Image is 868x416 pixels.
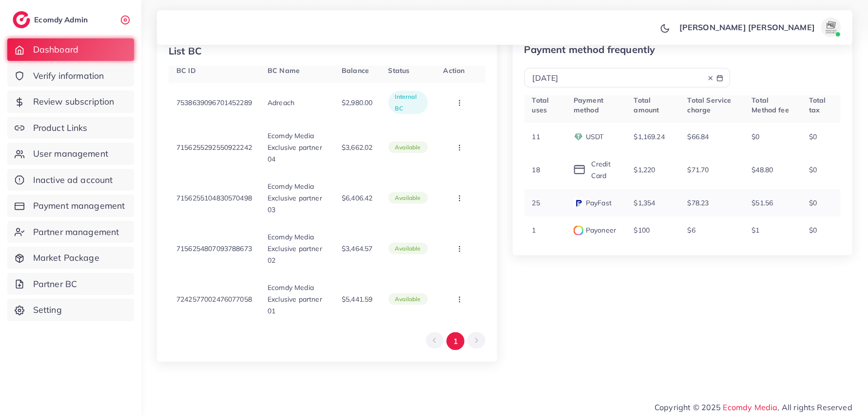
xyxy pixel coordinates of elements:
p: $66.84 [688,131,709,143]
a: Dashboard [7,38,134,61]
p: 7156255292550922242 [176,142,252,153]
span: BC ID [176,66,196,75]
p: $6 [688,224,695,236]
span: [DATE] [533,73,559,83]
p: 11 [532,131,540,143]
a: Verify information [7,65,134,87]
p: PayFast [574,197,612,209]
p: Ecomdy Media Exclusive partner 01 [268,282,326,317]
span: Dashboard [33,43,78,56]
span: Payment management [33,199,125,212]
p: available [395,192,421,204]
a: Setting [7,299,134,321]
span: Payment method [574,96,603,114]
p: 7156254807093788673 [176,243,252,254]
a: Review subscription [7,90,134,113]
p: $0 [809,164,817,176]
a: Payment management [7,195,134,217]
p: $51.56 [752,197,773,209]
p: $3,662.02 [342,142,372,153]
p: $100 [634,224,650,236]
a: logoEcomdy Admin [13,11,90,28]
span: Balance [342,66,369,75]
span: Status [388,66,410,75]
a: Partner management [7,221,134,243]
img: avatar [821,18,841,37]
img: payment [574,199,583,208]
span: Total amount [634,96,659,114]
span: , All rights Reserved [778,401,852,413]
button: Go to page 1 [446,332,464,350]
span: Total uses [532,96,549,114]
a: Ecomdy Media [723,402,778,412]
span: Setting [33,304,62,316]
p: Adreach [268,97,294,109]
p: $71.70 [688,164,709,176]
p: $6,406.42 [342,192,372,204]
span: Total tax [809,96,826,114]
div: List BC [169,44,202,58]
p: 18 [532,164,540,176]
span: Total Method fee [752,96,789,114]
span: Market Package [33,252,99,264]
span: BC Name [268,66,300,75]
p: $48.80 [752,164,773,176]
p: Internal BC [395,91,421,114]
p: $1,169.24 [634,131,665,143]
img: logo [13,11,30,28]
p: available [395,293,421,305]
img: payment [574,132,583,142]
p: Payment method frequently [524,44,730,55]
span: Action [444,66,465,75]
p: $0 [809,131,817,143]
span: User management [33,147,108,160]
p: 7242577002476077058 [176,293,252,305]
span: Total Service charge [688,96,732,114]
p: $0 [752,131,759,143]
span: Copyright © 2025 [655,401,852,413]
p: $3,464.57 [342,243,372,254]
span: Partner management [33,226,119,238]
p: 1 [532,224,536,236]
a: Inactive ad account [7,169,134,191]
p: Ecomdy Media Exclusive partner 03 [268,181,326,216]
p: available [395,142,421,153]
a: Market Package [7,247,134,269]
p: Payoneer [574,224,616,236]
p: [PERSON_NAME] [PERSON_NAME] [679,21,815,33]
span: Inactive ad account [33,174,113,186]
p: $2,980.00 [342,97,372,109]
p: Ecomdy Media Exclusive partner 04 [268,130,326,165]
span: Product Links [33,122,88,134]
p: $78.23 [688,197,709,209]
p: $5,441.59 [342,293,372,305]
a: [PERSON_NAME] [PERSON_NAME]avatar [674,18,845,37]
p: 7538639096701452289 [176,97,252,109]
p: $0 [809,197,817,209]
p: $1,220 [634,164,656,176]
span: Review subscription [33,95,115,108]
p: USDT [574,131,604,143]
a: User management [7,143,134,165]
p: Credit Card [574,158,618,181]
a: Partner BC [7,273,134,295]
img: icon payment [574,165,585,175]
p: $0 [809,224,817,236]
p: 25 [532,197,540,209]
span: Verify information [33,70,104,82]
ul: Pagination [426,332,485,350]
p: available [395,243,421,254]
p: $1,354 [634,197,656,209]
p: 7156255104830570498 [176,192,252,204]
img: payment [574,226,583,235]
p: $1 [752,224,759,236]
span: Partner BC [33,278,77,290]
a: Product Links [7,117,134,139]
h2: Ecomdy Admin [34,15,90,24]
p: Ecomdy Media Exclusive partner 02 [268,231,326,266]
